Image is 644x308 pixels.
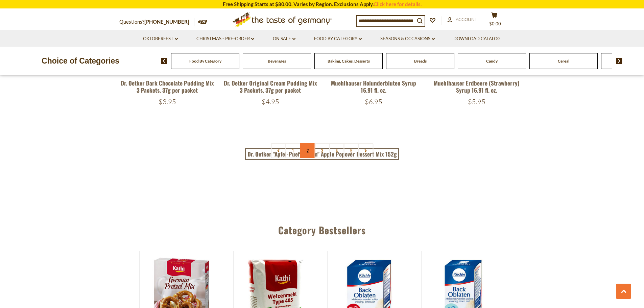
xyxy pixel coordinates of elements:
[331,79,416,94] a: Muehlhauser Holunderbluten Syrup 16.91 fl. oz.
[328,58,370,64] a: Baking, Cakes, Desserts
[268,58,286,64] a: Beverages
[374,1,422,7] a: Click here for details.
[314,143,330,158] a: 3
[245,148,399,160] a: Dr. Oetker "Apfel-Puefferchen" Apple Popover Dessert Mix 152g
[189,58,221,64] a: Food By Category
[343,143,359,158] a: 5
[159,97,176,106] span: $3.95
[453,35,501,43] a: Download Catalog
[484,12,505,29] button: $0.00
[121,79,214,94] a: Dr. Oetker Dark Chocolate Pudding Mix 3 Packets, 37g per packet
[300,143,315,158] a: 2
[486,58,498,64] a: Candy
[262,97,279,106] span: $4.95
[161,58,167,64] img: previous arrow
[285,143,301,158] a: 1
[144,19,189,25] a: [PHONE_NUMBER]
[273,35,295,43] a: On Sale
[447,16,477,23] a: Account
[365,97,382,106] span: $6.95
[456,17,477,22] span: Account
[616,58,622,64] img: next arrow
[414,58,427,64] a: Breads
[119,18,194,26] p: Questions?
[224,79,317,94] a: Dr. Oetker Original Cream Pudding Mix 3 Packets, 37g per packet
[87,215,557,242] div: Category Bestsellers
[558,58,569,64] a: Cereal
[196,35,254,43] a: Christmas - PRE-ORDER
[143,35,178,43] a: Oktoberfest
[329,143,344,158] a: 4
[314,35,362,43] a: Food By Category
[434,79,520,94] a: Muehlhauser Erdbeere (Strawberry) Syrup 16.91 fl. oz.
[489,21,501,26] span: $0.00
[468,97,485,106] span: $5.95
[380,35,435,43] a: Seasons & Occasions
